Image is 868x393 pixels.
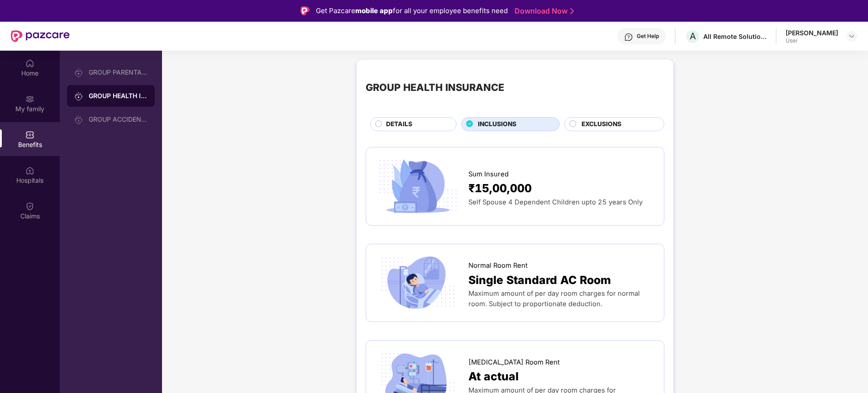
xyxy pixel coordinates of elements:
span: [MEDICAL_DATA] Room Rent [468,357,560,368]
span: Sum Insured [468,169,509,180]
span: Normal Room Rent [468,260,528,271]
img: svg+xml;base64,PHN2ZyB3aWR0aD0iMjAiIGhlaWdodD0iMjAiIHZpZXdCb3g9IjAgMCAyMCAyMCIgZmlsbD0ibm9uZSIgeG... [74,115,83,124]
div: User [786,37,838,44]
img: svg+xml;base64,PHN2ZyBpZD0iQmVuZWZpdHMiIHhtbG5zPSJodHRwOi8vd3d3LnczLm9yZy8yMDAwL3N2ZyIgd2lkdGg9Ij... [25,130,34,139]
img: Stroke [570,6,574,16]
div: GROUP HEALTH INSURANCE [89,91,148,100]
div: Get Help [637,33,659,40]
img: svg+xml;base64,PHN2ZyBpZD0iSG9zcGl0YWxzIiB4bWxucz0iaHR0cDovL3d3dy53My5vcmcvMjAwMC9zdmciIHdpZHRoPS... [25,166,34,175]
img: Logo [300,6,310,15]
img: New Pazcare Logo [11,30,70,42]
a: Download Now [515,6,571,16]
img: svg+xml;base64,PHN2ZyB3aWR0aD0iMjAiIGhlaWdodD0iMjAiIHZpZXdCb3g9IjAgMCAyMCAyMCIgZmlsbD0ibm9uZSIgeG... [74,68,83,77]
img: icon [375,253,461,313]
span: A [690,31,696,42]
span: ₹15,00,000 [468,180,532,197]
img: svg+xml;base64,PHN2ZyBpZD0iRHJvcGRvd24tMzJ4MzIiIHhtbG5zPSJodHRwOi8vd3d3LnczLm9yZy8yMDAwL3N2ZyIgd2... [848,33,855,40]
div: [PERSON_NAME] [786,28,838,37]
div: Get Pazcare for all your employee benefits need [316,5,508,16]
img: svg+xml;base64,PHN2ZyBpZD0iQ2xhaW0iIHhtbG5zPSJodHRwOi8vd3d3LnczLm9yZy8yMDAwL3N2ZyIgd2lkdGg9IjIwIi... [25,202,34,211]
img: svg+xml;base64,PHN2ZyBpZD0iSG9tZSIgeG1sbnM9Imh0dHA6Ly93d3cudzMub3JnLzIwMDAvc3ZnIiB3aWR0aD0iMjAiIG... [25,59,34,68]
img: svg+xml;base64,PHN2ZyBpZD0iSGVscC0zMngzMiIgeG1sbnM9Imh0dHA6Ly93d3cudzMub3JnLzIwMDAvc3ZnIiB3aWR0aD... [624,33,633,42]
img: svg+xml;base64,PHN2ZyB3aWR0aD0iMjAiIGhlaWdodD0iMjAiIHZpZXdCb3g9IjAgMCAyMCAyMCIgZmlsbD0ibm9uZSIgeG... [74,92,83,101]
img: svg+xml;base64,PHN2ZyB3aWR0aD0iMjAiIGhlaWdodD0iMjAiIHZpZXdCb3g9IjAgMCAyMCAyMCIgZmlsbD0ibm9uZSIgeG... [25,95,34,104]
div: All Remote Solutions Private Limited [703,32,767,41]
span: Maximum amount of per day room charges for normal room. Subject to proportionate deduction. [468,289,640,308]
span: Single Standard AC Room [468,271,611,289]
div: GROUP HEALTH INSURANCE [366,80,504,95]
span: At actual [468,368,519,385]
div: GROUP PARENTAL POLICY [89,69,148,76]
img: icon [375,156,461,216]
span: DETAILS [386,119,412,129]
span: Self Spouse 4 Dependent Children upto 25 years Only [468,198,643,206]
span: INCLUSIONS [478,119,516,129]
div: GROUP ACCIDENTAL INSURANCE [89,116,148,123]
strong: mobile app [355,6,393,15]
span: EXCLUSIONS [582,119,621,129]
